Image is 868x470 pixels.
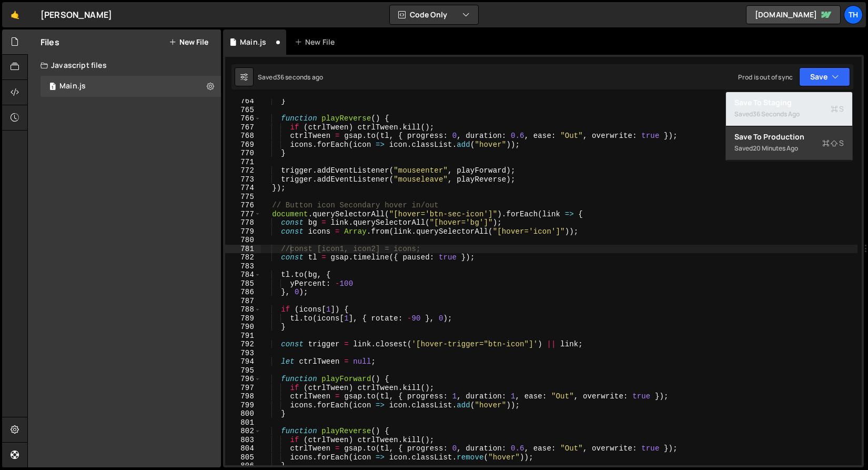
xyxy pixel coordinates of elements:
div: 785 [225,279,261,288]
div: 804 [225,444,261,453]
div: 776 [225,201,261,210]
button: Save to StagingS Saved36 seconds ago [726,92,852,126]
div: 766 [225,114,261,123]
div: Save to Production [734,132,844,142]
div: 803 [225,436,261,445]
div: [PERSON_NAME] [41,8,112,21]
div: Saved [258,73,323,82]
div: Saved [734,142,844,155]
div: 794 [225,357,261,366]
div: 778 [225,218,261,227]
span: S [831,104,844,114]
div: 784 [225,271,261,279]
div: Main.js [240,37,266,47]
a: Th [844,5,863,24]
span: S [822,138,844,148]
div: 36 seconds ago [277,73,323,82]
div: Prod is out of sync [738,73,793,82]
div: 796 [225,375,261,384]
div: 789 [225,314,261,323]
div: 771 [225,158,261,167]
div: 764 [225,97,261,106]
div: 800 [225,409,261,418]
div: 16840/46037.js [41,76,221,97]
div: 798 [225,392,261,401]
div: 768 [225,132,261,141]
h2: Files [41,36,59,48]
div: Javascript files [28,55,221,76]
div: 783 [225,262,261,271]
div: 36 seconds ago [753,109,800,118]
div: 793 [225,349,261,358]
div: 791 [225,332,261,341]
button: New File [169,38,208,46]
div: Main.js [59,82,86,91]
div: 772 [225,166,261,175]
a: [DOMAIN_NAME] [746,5,841,24]
div: 769 [225,141,261,149]
div: 787 [225,297,261,306]
div: 805 [225,453,261,462]
div: 767 [225,123,261,132]
div: 797 [225,384,261,393]
div: 801 [225,418,261,427]
button: Save [799,67,850,86]
div: 790 [225,323,261,332]
span: 1 [49,83,56,92]
div: Saved [734,108,844,121]
div: 792 [225,340,261,349]
button: Save to ProductionS Saved20 minutes ago [726,126,852,161]
div: New File [295,37,339,47]
div: 786 [225,288,261,297]
div: 774 [225,184,261,193]
a: 🤙 [2,2,28,27]
div: Save to Staging [734,97,844,108]
div: 782 [225,253,261,262]
div: 780 [225,236,261,245]
div: 781 [225,245,261,254]
div: 795 [225,366,261,375]
div: 799 [225,401,261,410]
button: Code Only [390,5,478,24]
div: 802 [225,427,261,436]
div: 777 [225,210,261,219]
div: 773 [225,175,261,184]
div: 788 [225,305,261,314]
div: 20 minutes ago [753,144,798,153]
div: 779 [225,227,261,236]
div: 765 [225,106,261,115]
div: 775 [225,193,261,202]
div: 770 [225,149,261,158]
